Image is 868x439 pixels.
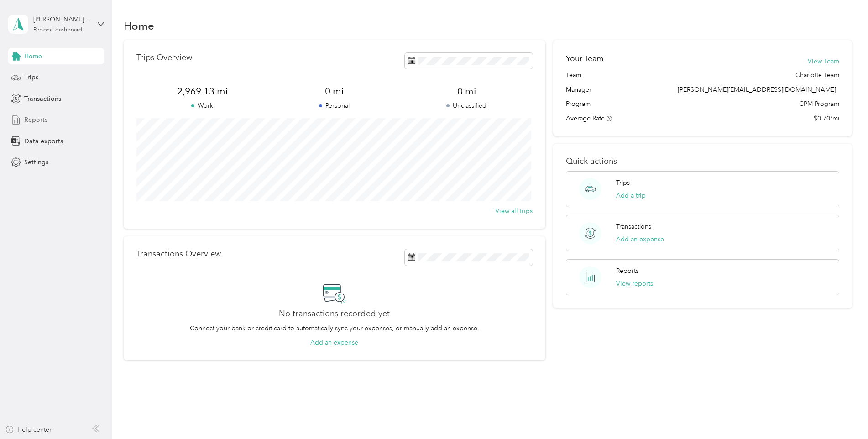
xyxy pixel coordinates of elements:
button: Add a trip [616,191,646,200]
h2: Your Team [566,53,603,64]
p: Unclassified [401,101,533,110]
p: Trips Overview [136,53,192,63]
button: View reports [616,279,653,288]
span: 0 mi [401,85,533,98]
button: Add an expense [616,235,664,244]
button: Help center [5,425,52,434]
button: Add an expense [310,338,358,347]
span: Transactions [24,94,61,104]
p: Work [136,101,268,110]
p: Quick actions [566,157,839,166]
p: Reports [616,266,638,276]
span: Team [566,70,581,80]
p: Trips [616,178,630,188]
span: Program [566,99,591,109]
span: Manager [566,85,591,94]
p: Transactions Overview [136,249,221,259]
span: Reports [24,115,47,125]
span: [PERSON_NAME][EMAIL_ADDRESS][DOMAIN_NAME] [678,86,836,94]
span: $0.70/mi [814,114,839,123]
span: Average Rate [566,115,605,122]
p: Connect your bank or credit card to automatically sync your expenses, or manually add an expense. [190,324,479,333]
span: Data exports [24,136,63,146]
p: Transactions [616,222,651,231]
span: 2,969.13 mi [136,85,268,98]
iframe: Everlance-gr Chat Button Frame [817,388,868,439]
button: View all trips [495,206,533,216]
h2: No transactions recorded yet [279,309,390,319]
span: Charlotte Team [795,70,839,80]
span: Settings [24,157,48,167]
span: 0 mi [268,85,400,98]
div: [PERSON_NAME][EMAIL_ADDRESS][DOMAIN_NAME] [33,15,90,24]
span: CPM Program [799,99,839,109]
div: Personal dashboard [33,27,82,33]
button: View Team [808,57,839,66]
span: Home [24,52,42,61]
h1: Home [124,21,154,31]
p: Personal [268,101,400,110]
span: Trips [24,73,38,82]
